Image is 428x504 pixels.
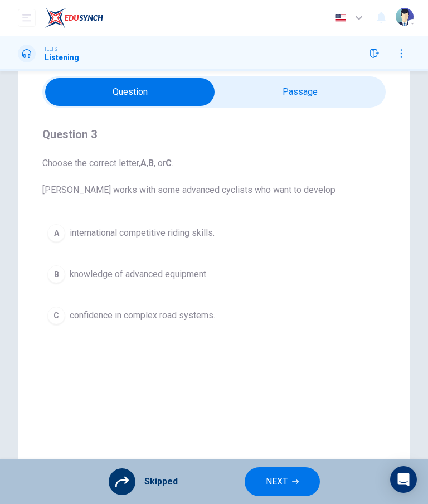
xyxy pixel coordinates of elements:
[18,9,36,27] button: open mobile menu
[266,474,288,490] span: NEXT
[45,45,57,53] span: IELTS
[334,14,348,22] img: en
[140,158,147,168] b: A
[42,125,386,143] h4: Question 3
[42,157,386,197] span: Choose the correct letter, , , or . [PERSON_NAME] works with some advanced cyclists who want to d...
[396,8,414,26] img: Profile picture
[148,158,154,168] b: B
[45,7,103,29] img: EduSynch logo
[144,477,178,486] span: Skipped
[245,467,320,496] button: NEXT
[45,53,79,62] h1: Listening
[166,158,172,168] b: C
[390,466,417,493] div: Open Intercom Messenger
